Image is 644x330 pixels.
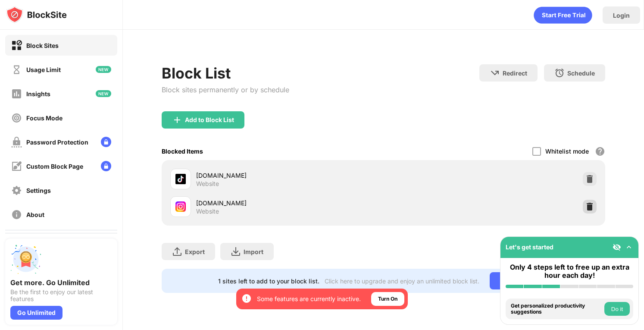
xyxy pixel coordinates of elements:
div: Get more. Go Unlimited [10,278,112,287]
div: Website [196,180,219,188]
img: settings-off.svg [11,185,22,196]
div: Block List [162,64,289,82]
img: new-icon.svg [96,66,111,73]
div: Redirect [503,69,527,77]
img: password-protection-off.svg [11,137,22,148]
div: Be the first to enjoy our latest features [10,289,112,302]
div: Whitelist mode [545,148,589,155]
div: About [26,211,44,218]
div: Let's get started [506,243,553,251]
div: Go Unlimited [10,306,63,320]
div: Block Sites [26,42,59,49]
div: Some features are currently inactive. [257,295,361,303]
img: favicons [175,201,186,212]
button: Do it [604,302,630,316]
img: about-off.svg [11,209,22,220]
div: Password Protection [26,138,88,146]
div: Insights [26,90,50,97]
div: Login [613,12,630,19]
img: favicons [175,174,186,184]
div: Schedule [567,69,595,77]
img: omni-setup-toggle.svg [625,243,633,251]
img: block-on.svg [11,40,22,51]
img: push-unlimited.svg [10,244,41,275]
img: lock-menu.svg [101,137,111,147]
div: Focus Mode [26,114,63,122]
img: eye-not-visible.svg [613,243,621,251]
img: new-icon.svg [96,90,111,97]
div: Usage Limit [26,66,61,73]
div: [DOMAIN_NAME] [196,198,384,207]
div: Get personalized productivity suggestions [511,303,602,315]
div: Add to Block List [185,116,234,123]
img: lock-menu.svg [101,161,111,171]
img: error-circle-white.svg [241,293,252,304]
div: Click here to upgrade and enjoy an unlimited block list. [325,277,479,285]
div: Custom Block Page [26,163,83,170]
div: Only 4 steps left to free up an extra hour each day! [506,263,633,280]
div: Block sites permanently or by schedule [162,85,289,94]
div: Blocked Items [162,148,203,155]
img: insights-off.svg [11,88,22,99]
img: time-usage-off.svg [11,64,22,75]
div: 1 sites left to add to your block list. [218,277,319,285]
div: [DOMAIN_NAME] [196,171,384,180]
img: focus-off.svg [11,113,22,123]
img: customize-block-page-off.svg [11,161,22,172]
div: Turn On [378,295,397,303]
div: Settings [26,187,51,194]
div: Import [244,248,263,255]
div: animation [534,6,592,24]
div: Website [196,207,219,215]
img: logo-blocksite.svg [6,6,67,23]
div: Go Unlimited [490,272,549,289]
div: Export [185,248,205,255]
